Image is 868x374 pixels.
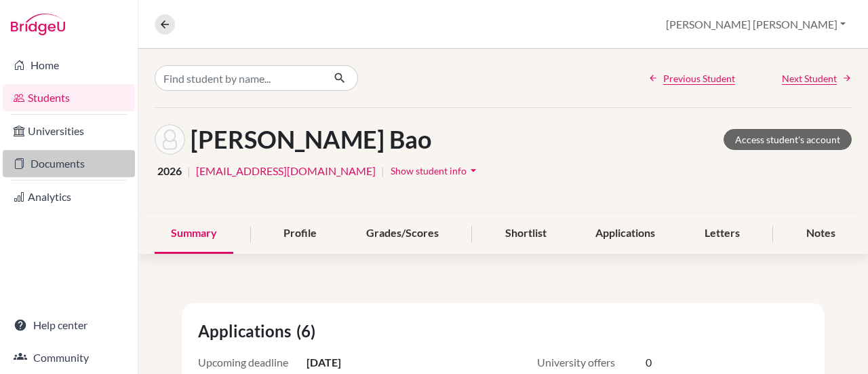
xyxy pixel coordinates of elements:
span: Applications [198,319,296,343]
a: Documents [3,150,135,177]
span: [DATE] [307,354,341,371]
div: Profile [267,214,333,254]
span: Previous Student [663,71,735,86]
a: Help center [3,312,135,339]
div: Notes [790,214,852,254]
a: Students [3,84,135,111]
div: Shortlist [489,214,563,254]
img: Bridge-U [11,14,65,35]
span: Show student info [391,165,467,176]
img: Quoc Bao Nguyen's avatar [155,124,185,155]
span: | [381,163,384,179]
div: Letters [688,214,756,254]
a: Previous Student [648,71,735,86]
span: (6) [296,319,321,343]
div: Summary [155,214,233,254]
a: Home [3,52,135,79]
span: University offers [537,354,646,371]
a: Analytics [3,183,135,210]
a: Access student's account [724,129,852,150]
span: Upcoming deadline [198,354,307,371]
span: Next Student [782,71,837,86]
i: arrow_drop_down [467,164,480,177]
span: | [187,163,191,179]
span: 0 [646,354,652,371]
a: Universities [3,117,135,145]
a: Next Student [782,71,852,86]
a: Community [3,344,135,371]
div: Applications [579,214,671,254]
h1: [PERSON_NAME] Bao [191,125,431,154]
button: [PERSON_NAME] [PERSON_NAME] [660,12,852,37]
div: Grades/Scores [350,214,455,254]
span: 2026 [157,163,182,179]
a: [EMAIL_ADDRESS][DOMAIN_NAME] [196,163,376,179]
input: Find student by name... [155,65,323,91]
button: Show student infoarrow_drop_down [390,160,481,181]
